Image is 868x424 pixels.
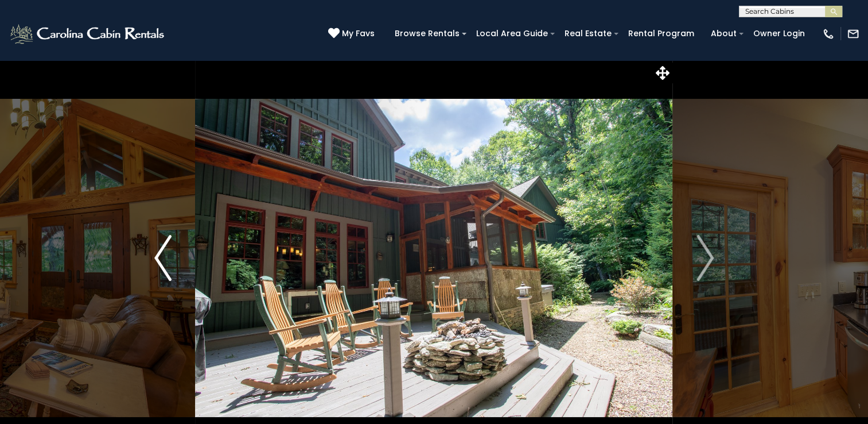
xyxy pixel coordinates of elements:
img: White-1-2.png [9,22,168,45]
a: Owner Login [748,25,811,43]
img: arrow [696,235,714,281]
img: arrow [154,235,172,281]
a: My Favs [328,28,377,40]
a: Browse Rentals [389,25,465,43]
a: Rental Program [622,25,700,43]
span: My Favs [342,28,375,40]
img: phone-regular-white.png [822,28,835,40]
img: mail-regular-white.png [847,28,859,40]
a: Real Estate [559,25,617,43]
a: About [705,25,742,43]
a: Local Area Guide [470,25,554,43]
